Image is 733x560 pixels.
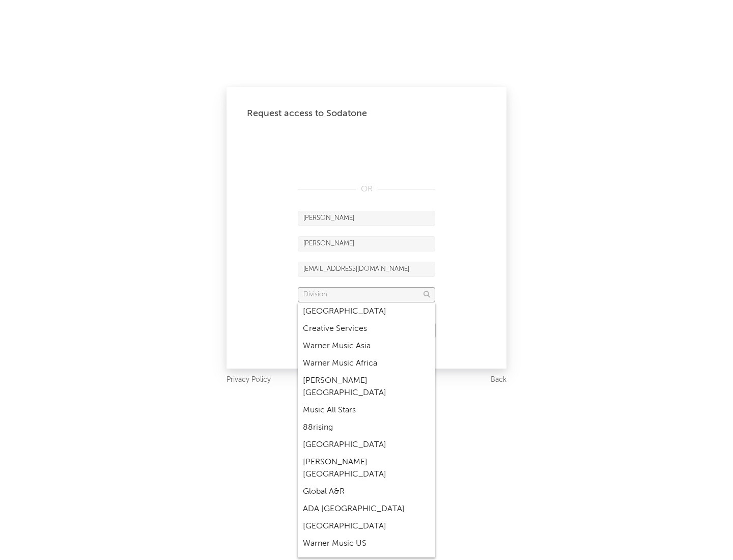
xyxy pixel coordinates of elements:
[298,436,435,454] div: [GEOGRAPHIC_DATA]
[298,454,435,483] div: [PERSON_NAME] [GEOGRAPHIC_DATA]
[298,372,435,402] div: [PERSON_NAME] [GEOGRAPHIC_DATA]
[298,287,435,302] input: Division
[227,374,271,386] a: Privacy Policy
[298,262,435,277] input: Email
[298,338,435,355] div: Warner Music Asia
[298,500,435,518] div: ADA [GEOGRAPHIC_DATA]
[298,535,435,552] div: Warner Music US
[298,236,435,251] input: Last Name
[298,303,435,320] div: [GEOGRAPHIC_DATA]
[298,419,435,436] div: 88rising
[298,402,435,419] div: Music All Stars
[298,211,435,226] input: First Name
[298,183,435,195] div: OR
[298,320,435,338] div: Creative Services
[491,374,506,386] a: Back
[298,355,435,372] div: Warner Music Africa
[298,483,435,500] div: Global A&R
[247,107,486,120] div: Request access to Sodatone
[298,518,435,535] div: [GEOGRAPHIC_DATA]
